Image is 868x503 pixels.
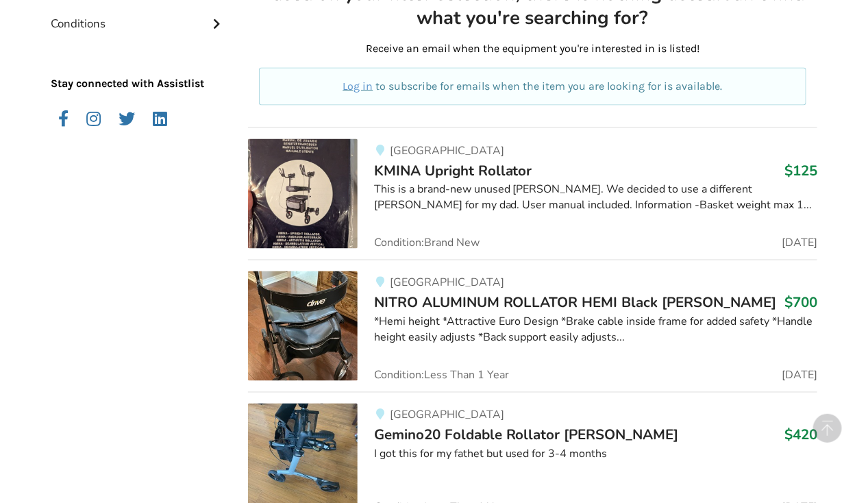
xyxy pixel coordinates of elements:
[374,238,480,249] span: Condition: Brand New
[248,127,817,260] a: mobility-kmina upright rollator[GEOGRAPHIC_DATA]KMINA Upright Rollator$125This is a brand-new unu...
[782,370,817,381] span: [DATE]
[374,182,817,214] div: This is a brand-new unused [PERSON_NAME]. We decided to use a different [PERSON_NAME] for my dad....
[275,79,790,95] p: to subscribe for emails when the item you are looking for is available.
[248,139,358,249] img: mobility-kmina upright rollator
[390,143,504,158] span: [GEOGRAPHIC_DATA]
[248,271,358,381] img: mobility-nitro aluminum rollator hemi black walker
[259,41,806,57] p: Receive an email when the equipment you're interested in is listed!
[51,38,226,92] p: Stay connected with Assistlist
[784,294,817,312] h3: $700
[782,238,817,249] span: [DATE]
[374,293,777,312] span: NITRO ALUMINUM ROLLATOR HEMI Black [PERSON_NAME]
[374,161,532,180] span: KMINA Upright Rollator
[390,275,504,291] span: [GEOGRAPHIC_DATA]
[374,426,679,445] span: Gemino20 Foldable Rollator [PERSON_NAME]
[343,79,373,93] a: Log in
[248,260,817,392] a: mobility-nitro aluminum rollator hemi black walker[GEOGRAPHIC_DATA]NITRO ALUMINUM ROLLATOR HEMI B...
[374,315,817,346] div: *Hemi height *Attractive Euro Design *Brake cable inside frame for added safety *Handle height ea...
[784,162,817,180] h3: $125
[374,370,509,381] span: Condition: Less Than 1 Year
[374,447,817,463] div: I got this for my fathet but used for 3-4 months
[390,408,504,423] span: [GEOGRAPHIC_DATA]
[784,426,817,444] h3: $420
